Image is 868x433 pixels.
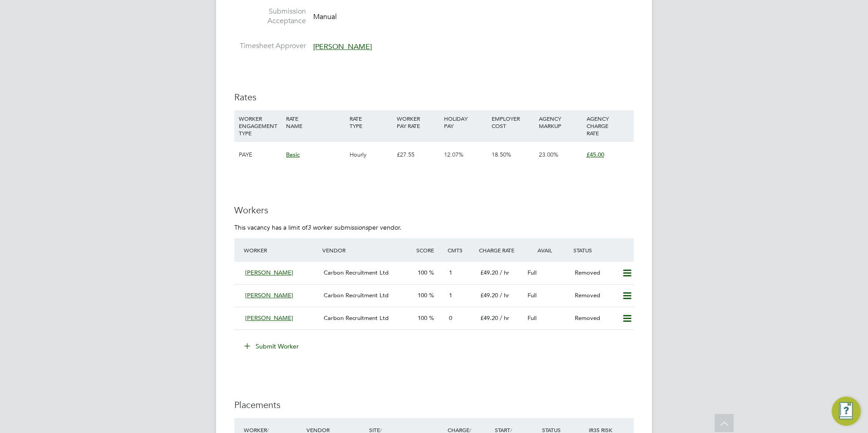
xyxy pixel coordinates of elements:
span: [PERSON_NAME] [245,314,293,322]
span: / hr [500,291,509,299]
span: £49.20 [480,269,498,276]
div: Worker [242,242,320,258]
div: Removed [571,311,618,326]
span: 23.00% [539,151,558,158]
div: AGENCY CHARGE RATE [584,110,631,141]
span: Full [528,291,537,299]
div: EMPLOYER COST [489,110,537,134]
div: £27.55 [395,142,442,168]
button: Engage Resource Center [832,397,861,426]
label: Timesheet Approver [234,41,306,51]
div: WORKER PAY RATE [395,110,442,134]
div: WORKER ENGAGEMENT TYPE [237,110,284,141]
span: 12.07% [444,151,464,158]
em: 3 worker submissions [307,223,368,231]
div: PAYE [237,142,284,168]
div: Hourly [347,142,395,168]
span: Carbon Recruitment Ltd [324,291,389,299]
div: Vendor [320,242,414,258]
div: Removed [571,266,618,280]
span: / hr [500,314,509,322]
div: Avail [524,242,571,258]
label: Submission Acceptance [234,7,306,26]
div: HOLIDAY PAY [442,110,489,134]
span: [PERSON_NAME] [245,269,293,276]
span: 100 [418,314,427,322]
span: 1 [449,291,452,299]
span: Basic [286,151,300,158]
div: Charge Rate [477,242,524,258]
div: RATE TYPE [347,110,395,134]
span: Full [528,269,537,276]
span: [PERSON_NAME] [313,42,372,51]
span: Full [528,314,537,322]
div: Score [414,242,445,258]
h3: Workers [234,204,634,216]
div: Cmts [445,242,477,258]
span: 100 [418,291,427,299]
div: RATE NAME [284,110,347,134]
div: AGENCY MARKUP [537,110,584,134]
span: 1 [449,269,452,276]
span: Carbon Recruitment Ltd [324,269,389,276]
span: £49.20 [480,314,498,322]
p: This vacancy has a limit of per vendor. [234,223,634,231]
span: 18.50% [492,151,511,158]
button: Submit Worker [238,339,306,354]
span: / hr [500,269,509,276]
div: Removed [571,288,618,303]
span: 100 [418,269,427,276]
span: Carbon Recruitment Ltd [324,314,389,322]
span: 0 [449,314,452,322]
span: Manual [313,12,337,21]
span: £45.00 [587,151,604,158]
span: £49.20 [480,291,498,299]
span: [PERSON_NAME] [245,291,293,299]
h3: Rates [234,91,634,103]
div: Status [571,242,634,258]
h3: Placements [234,399,634,411]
